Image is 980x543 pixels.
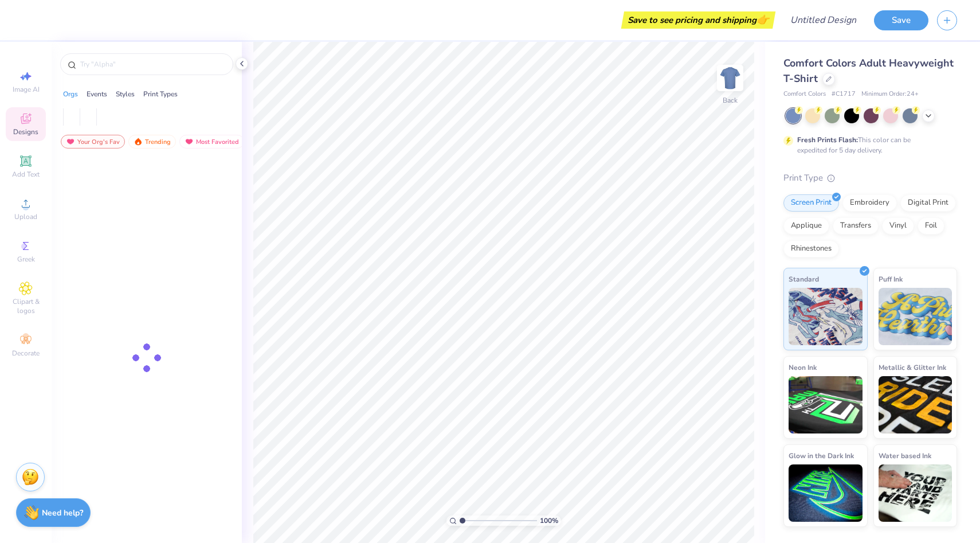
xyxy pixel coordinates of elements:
img: Water based Ink [879,464,952,522]
div: Foil [918,217,944,235]
div: Screen Print [783,194,839,212]
span: Clipart & logos [6,297,46,315]
span: Puff Ink [879,273,903,285]
span: Minimum Order: 24 + [861,89,919,99]
img: Puff Ink [879,288,952,345]
div: Transfers [833,217,879,235]
img: Metallic & Glitter Ink [879,376,952,433]
img: most_fav.gif [66,138,75,146]
span: Neon Ink [789,361,817,373]
img: Glow in the Dark Ink [789,464,863,522]
span: 100 % [540,515,558,526]
span: Comfort Colors Adult Heavyweight T-Shirt [783,56,954,85]
input: Try "Alpha" [79,58,226,70]
span: Metallic & Glitter Ink [879,361,946,373]
strong: Need help? [42,507,83,518]
span: Water based Ink [879,450,931,462]
div: Your Org's Fav [61,135,125,149]
div: Most Favorited [179,135,244,149]
div: Applique [783,217,829,235]
div: Back [723,95,738,106]
span: Add Text [12,170,40,179]
div: Print Types [143,89,178,99]
button: Save [874,10,928,30]
div: Orgs [63,89,78,99]
span: 👉 [756,13,769,26]
div: This color can be expedited for 5 day delivery. [797,135,938,155]
div: Save to see pricing and shipping [624,11,773,29]
img: most_fav.gif [185,138,194,146]
span: Standard [789,273,819,285]
img: Standard [789,288,863,345]
span: # C1717 [832,89,856,99]
div: Styles [116,89,135,99]
span: Designs [13,127,38,136]
span: Decorate [12,349,40,358]
div: Embroidery [842,194,897,212]
div: Rhinestones [783,240,839,257]
div: Vinyl [882,217,914,235]
span: Comfort Colors [783,89,826,99]
div: Events [87,89,107,99]
span: Upload [14,212,37,221]
span: Glow in the Dark Ink [789,450,854,462]
img: trending.gif [134,138,143,146]
div: Trending [128,135,176,149]
div: Print Type [783,171,957,185]
img: Back [719,67,742,89]
img: Neon Ink [789,376,863,433]
div: Digital Print [900,194,956,212]
strong: Fresh Prints Flash: [797,135,858,144]
span: Greek [17,255,35,264]
input: Untitled Design [781,9,865,32]
span: Image AI [13,85,40,94]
